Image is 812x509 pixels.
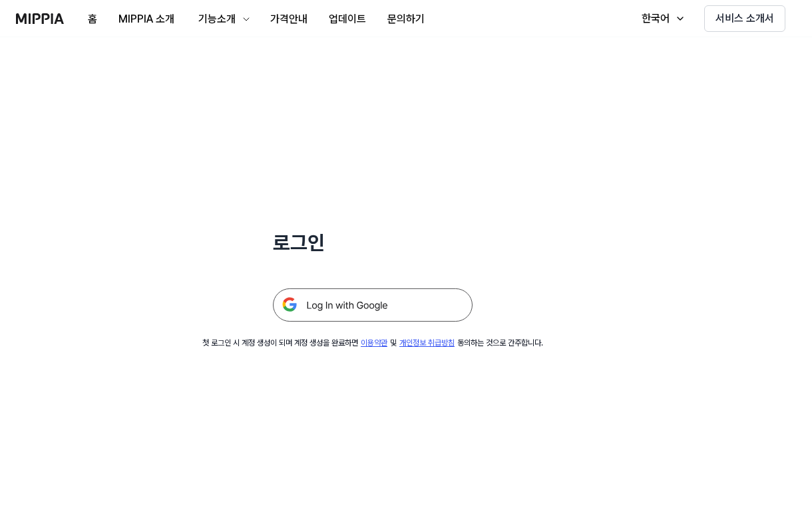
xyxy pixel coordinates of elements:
button: 문의하기 [377,6,435,33]
a: 이용약관 [361,338,387,348]
h1: 로그인 [273,229,473,256]
button: 업데이트 [318,6,377,33]
div: 한국어 [639,11,672,27]
button: 서비스 소개서 [704,5,785,32]
a: 업데이트 [318,1,377,37]
button: 한국어 [628,5,694,32]
div: 기능소개 [196,11,238,27]
button: 홈 [77,6,108,33]
button: MIPPIA 소개 [108,6,185,33]
img: 구글 로그인 버튼 [273,288,473,322]
a: 개인정보 취급방침 [399,338,455,348]
button: 기능소개 [185,6,260,33]
img: logo [16,13,64,24]
div: 첫 로그인 시 계정 생성이 되며 계정 생성을 완료하면 및 동의하는 것으로 간주합니다. [202,338,543,349]
button: 가격안내 [260,6,318,33]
